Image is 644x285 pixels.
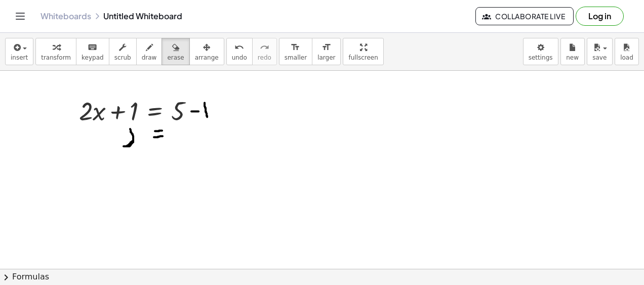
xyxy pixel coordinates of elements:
button: transform [35,38,76,65]
span: settings [529,54,553,61]
span: draw [142,54,157,61]
span: insert [11,54,28,61]
span: undo [232,54,247,61]
span: erase [167,54,184,61]
span: smaller [285,54,307,61]
span: arrange [195,54,219,61]
span: redo [258,54,271,61]
button: erase [162,38,189,65]
span: save [592,54,607,61]
button: insert [5,38,33,65]
span: transform [41,54,71,61]
button: settings [523,38,558,65]
button: format_sizesmaller [279,38,312,65]
button: draw [136,38,163,65]
button: Toggle navigation [12,8,28,24]
span: larger [317,54,335,61]
span: scrub [114,54,131,61]
button: fullscreen [343,38,383,65]
button: Collaborate Live [475,7,574,25]
button: Log in [576,7,624,26]
span: keypad [82,54,104,61]
button: new [560,38,585,65]
i: keyboard [88,41,97,54]
a: Whiteboards [41,11,91,21]
i: format_size [321,41,331,54]
button: save [587,38,613,65]
span: load [620,54,633,61]
button: load [615,38,639,65]
span: fullscreen [348,54,378,61]
button: arrange [189,38,224,65]
button: keyboardkeypad [76,38,109,65]
button: undoundo [226,38,253,65]
i: undo [234,41,244,54]
i: redo [260,41,269,54]
button: format_sizelarger [312,38,341,65]
i: format_size [291,41,300,54]
button: scrub [109,38,137,65]
span: Collaborate Live [484,12,565,21]
span: new [566,54,579,61]
button: redoredo [252,38,277,65]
